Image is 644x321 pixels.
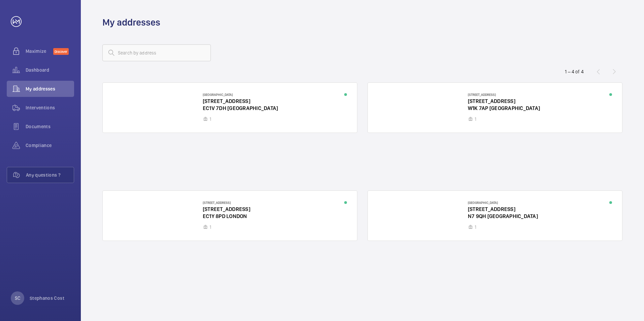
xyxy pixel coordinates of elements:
span: Documents [26,123,74,130]
span: Dashboard [26,67,74,73]
p: Stephanos Cost [30,295,64,301]
span: Any questions ? [26,172,74,178]
span: My addresses [26,85,74,92]
p: SC [15,295,20,301]
span: Discover [53,48,69,55]
input: Search by address [102,44,211,61]
span: Compliance [26,142,74,149]
h1: My addresses [102,16,160,29]
span: Maximize [26,48,53,55]
span: Interventions [26,104,74,111]
div: 1 – 4 of 4 [565,68,584,75]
